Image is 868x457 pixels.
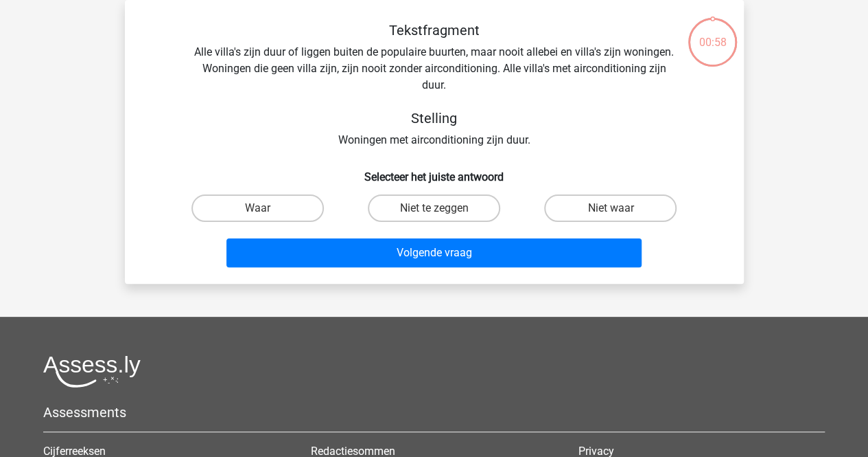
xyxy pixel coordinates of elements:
[43,404,825,421] h5: Assessments
[368,194,500,222] label: Niet te zeggen
[147,159,722,183] h6: Selecteer het juiste antwoord
[544,194,677,222] label: Niet waar
[687,16,738,51] div: 00:58
[43,355,141,388] img: Assessly logo
[147,22,722,148] div: Alle villa's zijn duur of liggen buiten de populaire buurten, maar nooit allebei en villa's zijn ...
[191,22,678,38] h5: Tekstfragment
[191,194,324,222] label: Waar
[191,110,678,126] h5: Stelling
[226,238,642,267] button: Volgende vraag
